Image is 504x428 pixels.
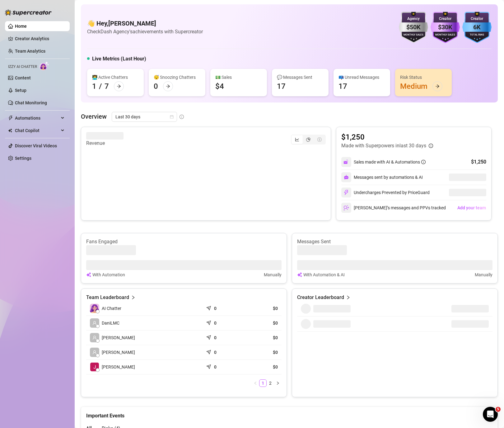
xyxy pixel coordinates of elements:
[274,379,282,387] button: right
[462,16,492,22] div: Creator
[457,205,486,210] span: Add your team
[102,349,135,356] span: [PERSON_NAME]
[338,74,385,81] div: 📪 Unread Messages
[214,335,217,341] article: 0
[92,271,125,278] article: With Automation
[343,159,349,165] img: svg%3e
[354,159,426,165] div: Sales made with AI & Automations
[277,74,324,81] div: 💬 Messages Sent
[15,24,27,29] a: Home
[291,135,326,145] div: segmented control
[15,100,47,105] a: Chat Monitoring
[343,205,349,211] img: svg%3e
[81,112,107,121] article: Overview
[87,28,203,36] article: Check Dash Agency's achievements with Supercreator
[399,12,428,43] img: silver-badge-roxG0hHS.svg
[117,84,121,88] span: arrow-right
[206,334,212,340] span: send
[15,75,31,80] a: Content
[475,271,492,278] article: Manually
[483,407,498,422] iframe: Intercom live chat
[15,34,65,44] a: Creator Analytics
[87,19,203,28] h4: 👋 Hey, [PERSON_NAME]
[462,33,492,37] div: Total Fans
[90,304,99,313] img: izzy-ai-chatter-avatar-DDCN_rTZ.svg
[496,407,501,412] span: 5
[246,364,278,370] article: $0
[457,203,486,213] button: Add your team
[346,294,350,301] span: right
[86,140,124,147] article: Revenue
[214,364,217,370] article: 0
[15,156,31,161] a: Settings
[341,188,430,197] div: Undercharges Prevented by PriceGuard
[92,81,96,91] div: 1
[341,172,423,182] div: Messages sent by automations & AI
[246,305,278,311] article: $0
[214,320,217,326] article: 0
[214,349,217,355] article: 0
[92,321,97,325] span: user
[15,49,45,54] a: Team Analytics
[86,294,129,301] article: Team Leaderboard
[86,238,282,245] article: Fans Engaged
[170,115,174,119] span: calendar
[8,116,13,121] span: thunderbolt
[206,363,212,369] span: send
[102,320,119,326] span: DaniLMC
[180,115,184,119] span: info-circle
[297,238,492,245] article: Messages Sent
[252,379,259,387] li: Previous Page
[471,158,486,166] div: $1,250
[295,137,299,142] span: line-chart
[15,88,26,93] a: Setup
[115,112,173,121] span: Last 30 days
[15,143,57,148] a: Discover Viral Videos
[40,61,49,70] img: AI Chatter
[131,294,135,301] span: right
[8,64,37,70] span: Izzy AI Chatter
[341,203,446,213] div: [PERSON_NAME]’s messages and PPVs tracked
[431,22,460,32] div: $30K
[92,335,97,340] span: user
[206,319,212,325] span: send
[399,16,428,22] div: Agency
[8,128,12,133] img: Chat Copilot
[264,271,282,278] article: Manually
[154,74,200,81] div: 😴 Snoozing Chatters
[214,305,217,311] article: 0
[344,175,349,180] img: svg%3e
[259,379,267,387] li: 1
[297,271,302,278] img: svg%3e
[5,9,52,16] img: logo-BBDzfeDw.svg
[399,33,428,37] div: Monthly Sales
[400,74,447,81] div: Risk Status
[429,144,433,148] span: info-circle
[86,271,91,278] img: svg%3e
[92,350,97,354] span: user
[421,160,426,164] span: info-circle
[274,379,282,387] li: Next Page
[343,190,349,195] img: svg%3e
[215,74,262,81] div: 💵 Sales
[306,137,310,142] span: pie-chart
[431,16,460,22] div: Creator
[462,22,492,32] div: 6K
[276,381,280,385] span: right
[102,305,121,312] span: AI Chatter
[254,381,257,385] span: left
[90,363,99,371] img: Jerome B
[15,113,59,123] span: Automations
[267,379,274,387] li: 2
[206,348,212,354] span: send
[86,407,492,420] div: Important Events
[102,334,135,341] span: [PERSON_NAME]
[215,81,224,91] div: $4
[92,74,139,81] div: 👩‍💻 Active Chatters
[462,12,492,43] img: blue-badge-DgoSNQY1.svg
[399,22,428,32] div: $50K
[166,84,170,88] span: arrow-right
[277,81,286,91] div: 17
[267,380,274,387] a: 2
[154,81,158,91] div: 0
